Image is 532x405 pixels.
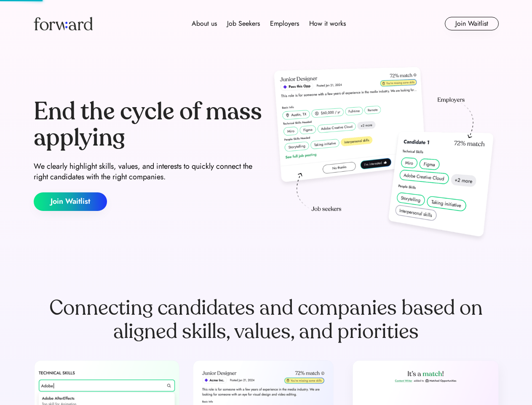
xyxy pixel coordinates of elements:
div: How it works [309,19,346,29]
div: Connecting candidates and companies based on aligned skills, values, and priorities [34,296,499,343]
div: About us [192,19,217,29]
img: Forward logo [34,17,93,30]
img: hero-image.png [270,64,499,246]
div: Job Seekers [227,19,260,29]
div: Employers [270,19,299,29]
button: Join Waitlist [34,192,107,211]
div: We clearly highlight skills, values, and interests to quickly connect the right candidates with t... [34,161,263,182]
button: Join Waitlist [445,17,499,30]
div: End the cycle of mass applying [34,99,263,151]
